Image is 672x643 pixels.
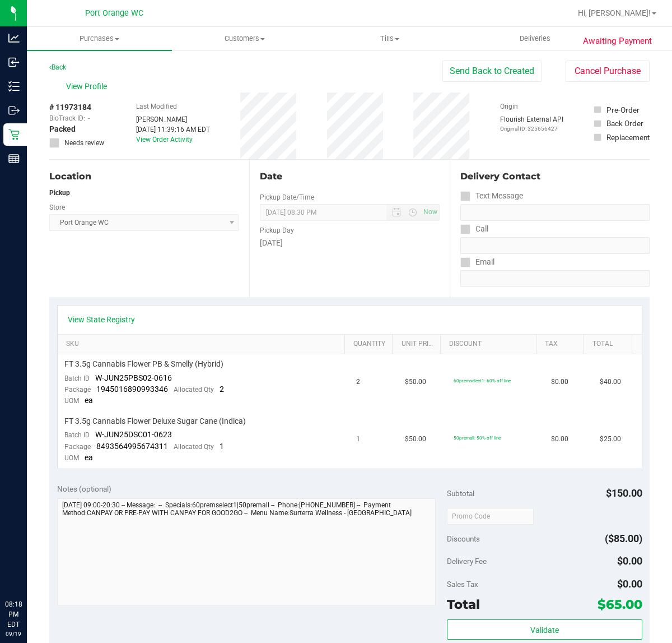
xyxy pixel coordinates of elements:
[66,81,111,92] span: View Profile
[64,443,91,451] span: Package
[88,113,90,123] span: -
[460,237,650,254] input: Format: (999) 999-9999
[405,434,426,445] span: $50.00
[447,489,474,498] span: Subtotal
[64,397,79,405] span: UOM
[57,484,111,493] span: Notes (optional)
[356,377,360,387] span: 2
[8,105,20,116] inline-svg: Outbound
[174,386,214,394] span: Allocated Qty
[566,61,650,82] button: Cancel Purchase
[96,442,168,451] span: 8493564995674311
[460,204,650,221] input: Format: (999) 999-9999
[8,81,20,92] inline-svg: Inventory
[500,124,563,133] p: Original ID: 325656427
[617,555,642,567] span: $0.00
[136,136,193,144] a: View Order Activity
[260,237,439,249] div: [DATE]
[27,27,172,50] a: Purchases
[260,192,314,202] label: Pickup Date/Time
[460,254,494,270] label: Email
[447,580,478,589] span: Sales Tax
[172,34,316,44] span: Customers
[64,386,91,394] span: Package
[95,430,172,439] span: W-JUN25DSC01-0623
[463,27,608,50] a: Deliveries
[454,435,501,441] span: 50premall: 50% off line
[605,533,642,544] span: ($85.00)
[545,340,580,349] a: Tax
[68,314,135,325] a: View State Registry
[95,373,172,382] span: W-JUN25PBS02-0616
[551,434,568,445] span: $0.00
[49,123,76,135] span: Packed
[530,626,559,635] span: Validate
[402,340,436,349] a: Unit Price
[27,34,172,44] span: Purchases
[260,225,294,235] label: Pickup Day
[442,61,542,82] button: Send Back to Created
[260,170,439,183] div: Date
[606,118,643,129] div: Back Order
[505,34,566,44] span: Deliveries
[447,557,487,566] span: Delivery Fee
[136,124,210,135] div: [DATE] 11:39:16 AM EDT
[66,340,340,349] a: SKU
[592,340,627,349] a: Total
[11,553,45,587] iframe: Resource center
[33,552,46,565] iframe: Resource center unread badge
[8,129,20,140] inline-svg: Retail
[49,113,85,123] span: BioTrack ID:
[220,442,224,451] span: 1
[85,396,93,405] span: ea
[85,8,143,18] span: Port Orange WC
[600,377,621,387] span: $40.00
[317,27,462,50] a: Tills
[49,189,70,197] strong: Pickup
[500,114,563,133] div: Flourish External API
[220,385,224,394] span: 2
[172,27,317,50] a: Customers
[136,114,210,124] div: [PERSON_NAME]
[64,359,223,369] span: FT 3.5g Cannabis Flower PB & Smelly (Hybrid)
[447,529,480,549] span: Discounts
[5,630,22,638] p: 09/19
[8,33,20,44] inline-svg: Analytics
[64,138,104,148] span: Needs review
[617,578,642,590] span: $0.00
[174,443,214,451] span: Allocated Qty
[49,202,65,212] label: Store
[356,434,360,445] span: 1
[8,153,20,164] inline-svg: Reports
[447,619,642,640] button: Validate
[49,63,66,71] a: Back
[500,101,518,112] label: Origin
[449,340,531,349] a: Discount
[405,377,426,387] span: $50.00
[454,378,511,383] span: 60premselect1: 60% off line
[600,434,621,445] span: $25.00
[85,453,93,462] span: ea
[606,104,640,115] div: Pre-Order
[460,188,523,204] label: Text Message
[353,340,388,349] a: Quantity
[447,596,480,612] span: Total
[606,132,650,143] div: Replacement
[583,35,652,48] span: Awaiting Payment
[64,431,90,439] span: Batch ID
[460,221,488,237] label: Call
[8,57,20,68] inline-svg: Inbound
[606,487,642,499] span: $150.00
[578,8,651,17] span: Hi, [PERSON_NAME]!
[598,596,642,612] span: $65.00
[447,508,534,525] input: Promo Code
[96,385,168,394] span: 1945016890993346
[64,454,79,462] span: UOM
[5,599,22,630] p: 08:18 PM EDT
[49,170,239,183] div: Location
[551,377,568,387] span: $0.00
[49,101,91,113] span: # 11973184
[136,101,177,112] label: Last Modified
[318,34,461,44] span: Tills
[64,374,90,382] span: Batch ID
